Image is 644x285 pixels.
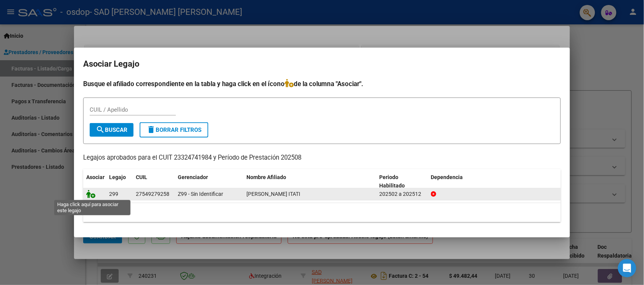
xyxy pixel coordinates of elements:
[106,169,133,194] datatable-header-cell: Legajo
[243,169,377,194] datatable-header-cell: Nombre Afiliado
[109,191,118,197] span: 299
[96,125,105,134] mat-icon: search
[246,174,286,180] span: Nombre Afiliado
[83,153,561,163] p: Legajos aprobados para el CUIT 23324741984 y Período de Prestación 202508
[109,174,126,180] span: Legajo
[618,259,636,277] div: Open Intercom Messenger
[178,174,208,180] span: Gerenciador
[175,169,243,194] datatable-header-cell: Gerenciador
[431,174,463,180] span: Dependencia
[147,126,201,133] span: Borrar Filtros
[377,169,428,194] datatable-header-cell: Periodo Habilitado
[140,122,208,138] button: Borrar Filtros
[86,174,105,180] span: Asociar
[178,191,223,197] span: Z99 - Sin Identificar
[90,123,134,137] button: Buscar
[83,79,561,89] h4: Busque el afiliado correspondiente en la tabla y haga click en el ícono de la columna "Asociar".
[136,174,147,180] span: CUIL
[83,169,106,194] datatable-header-cell: Asociar
[136,190,169,199] div: 27549279258
[147,125,156,134] mat-icon: delete
[380,174,405,189] span: Periodo Habilitado
[83,57,561,71] h2: Asociar Legajo
[96,126,127,133] span: Buscar
[380,190,425,199] div: 202502 a 202512
[246,191,300,197] span: GALDAMEZ ILLESCA ITATI
[133,169,175,194] datatable-header-cell: CUIL
[428,169,561,194] datatable-header-cell: Dependencia
[83,203,561,222] div: 1 registros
